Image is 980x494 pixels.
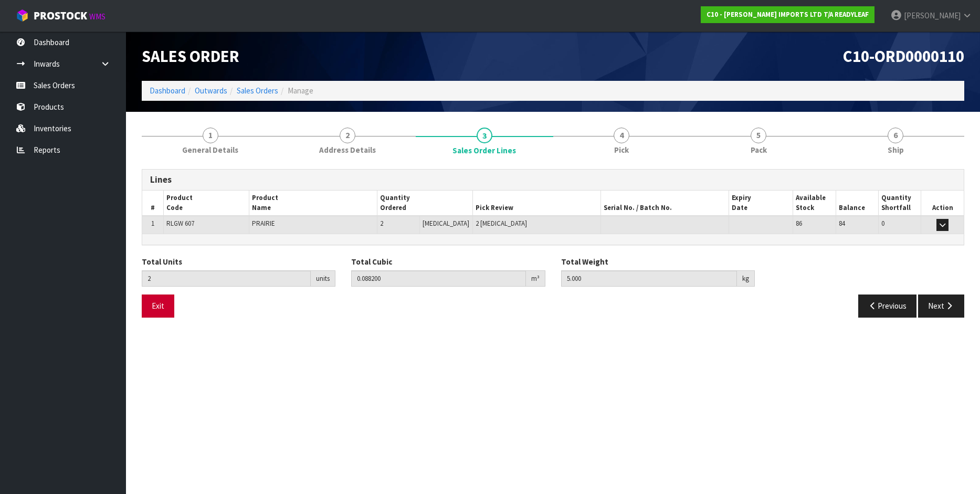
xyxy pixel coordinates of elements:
span: C10-ORD0000110 [843,46,964,66]
span: 2 [MEDICAL_DATA] [476,219,527,228]
span: 1 [203,128,218,143]
span: [MEDICAL_DATA] [423,219,469,228]
div: kg [737,270,755,287]
span: 0 [881,219,884,228]
span: 4 [614,128,629,143]
span: 84 [839,219,845,228]
span: ProStock [34,9,87,23]
span: 3 [477,128,492,143]
span: Sales Order [142,46,239,66]
small: WMS [89,12,106,22]
th: Product Name [249,191,377,216]
div: m³ [526,270,545,287]
th: Pick Review [473,191,601,216]
input: Total Cubic [351,270,525,287]
img: cube-alt.png [16,9,29,22]
span: 6 [888,128,903,143]
th: Serial No. / Batch No. [601,191,729,216]
span: PRAIRIE [252,219,275,228]
th: Product Code [164,191,249,216]
span: Ship [888,144,904,155]
button: Previous [858,295,917,317]
input: Total Weight [561,270,737,287]
a: Dashboard [150,86,185,96]
div: units [311,270,335,287]
th: Expiry Date [729,191,793,216]
label: Total Units [142,256,182,267]
a: Sales Orders [237,86,278,96]
th: Action [921,191,964,216]
span: General Details [182,144,238,155]
h3: Lines [150,175,956,185]
span: Manage [288,86,313,96]
span: 2 [340,128,355,143]
label: Total Cubic [351,256,392,267]
button: Next [918,295,964,317]
button: Exit [142,295,174,317]
input: Total Units [142,270,311,287]
th: Quantity Shortfall [878,191,921,216]
span: Sales Order Lines [142,161,964,325]
span: Sales Order Lines [452,145,516,156]
label: Total Weight [561,256,608,267]
th: # [142,191,164,216]
span: 2 [380,219,383,228]
span: [PERSON_NAME] [904,10,961,20]
th: Available Stock [793,191,836,216]
span: Address Details [319,144,376,155]
a: Outwards [195,86,227,96]
th: Balance [836,191,878,216]
span: RLGW 607 [166,219,194,228]
span: 5 [751,128,766,143]
span: Pick [614,144,629,155]
th: Quantity Ordered [377,191,473,216]
span: Pack [751,144,767,155]
span: 1 [151,219,154,228]
span: 86 [796,219,802,228]
strong: C10 - [PERSON_NAME] IMPORTS LTD T/A READYLEAF [707,10,869,19]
